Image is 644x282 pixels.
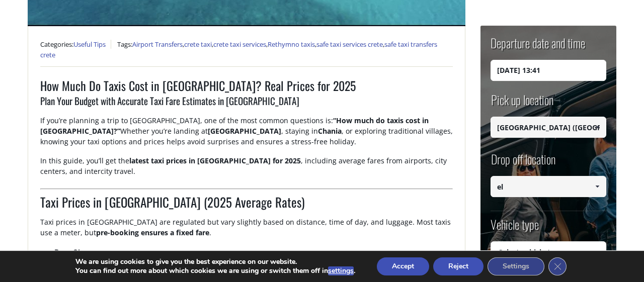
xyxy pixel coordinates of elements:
[377,257,429,275] button: Accept
[491,34,585,60] label: Departure date and time
[40,94,453,115] h3: Plan Your Budget with Accurate Taxi Fare Estimates in [GEOGRAPHIC_DATA]
[491,216,539,241] label: Vehicle type
[184,40,212,49] a: crete taxi
[73,40,106,49] a: Useful Tips
[488,257,544,275] button: Settings
[96,228,209,237] strong: pre-booking ensures a fixed fare
[491,117,606,138] input: Select pickup location
[40,217,453,246] p: Taxi prices in [GEOGRAPHIC_DATA] are regulated but vary slightly based on distance, time of day, ...
[132,40,183,49] a: Airport Transfers
[40,115,453,155] p: If you’re planning a trip to [GEOGRAPHIC_DATA], one of the most common questions is: Whether you’...
[129,156,301,165] strong: latest taxi prices in [GEOGRAPHIC_DATA] for 2025
[40,40,111,49] span: Categories:
[40,193,453,217] h2: Taxi Prices in [GEOGRAPHIC_DATA] (2025 Average Rates)
[208,126,281,136] strong: [GEOGRAPHIC_DATA]
[433,257,484,275] button: Reject
[40,77,453,94] h1: How Much Do Taxis Cost in [GEOGRAPHIC_DATA]? Real Prices for 2025
[491,176,606,197] input: Select drop-off location
[213,40,266,49] a: crete taxi services
[491,91,553,117] label: Pick up location
[548,257,567,275] button: Close GDPR Cookie Banner
[589,117,606,138] a: Show All Items
[40,40,437,60] span: Tags: , , , , ,
[589,176,606,197] a: Show All Items
[75,257,355,266] p: We are using cookies to give you the best experience on our website.
[40,246,453,267] h3: 🔹 Base Charges:
[491,242,606,263] span: Select vehicle type
[328,266,354,275] button: settings
[491,150,555,176] label: Drop off location
[316,40,383,49] a: safe taxi services crete
[75,266,355,275] p: You can find out more about which cookies we are using or switch them off in .
[318,126,342,136] strong: Chania
[268,40,315,49] a: Rethymno taxis
[40,116,429,136] strong: “How much do taxis cost in [GEOGRAPHIC_DATA]?”
[40,155,453,185] p: In this guide, you’ll get the , including average fares from airports, city centers, and intercit...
